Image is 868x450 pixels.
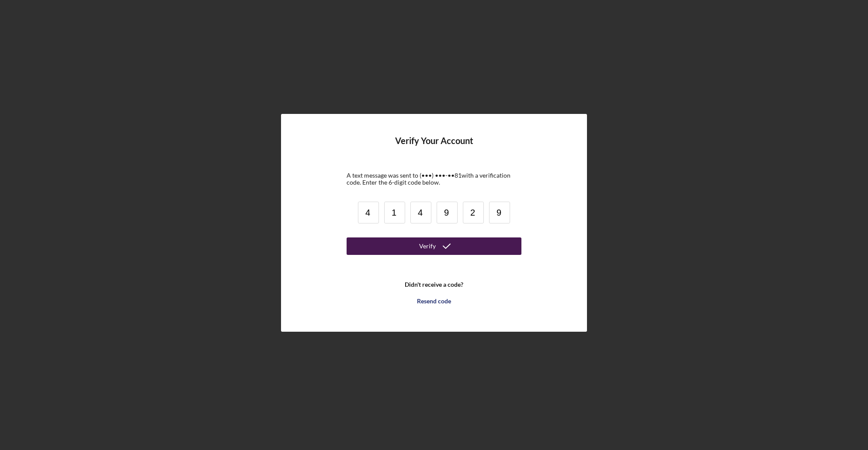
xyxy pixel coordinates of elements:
[347,172,521,186] div: A text message was sent to (•••) •••-•• 81 with a verification code. Enter the 6-digit code below.
[419,237,436,255] div: Verify
[417,292,451,310] div: Resend code
[405,281,463,288] b: Didn't receive a code?
[347,292,521,310] button: Resend code
[347,237,521,255] button: Verify
[395,136,473,159] h4: Verify Your Account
